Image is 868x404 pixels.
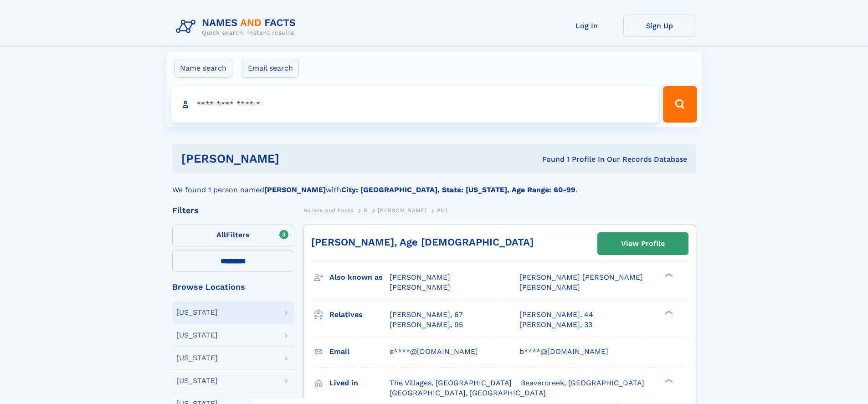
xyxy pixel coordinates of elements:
[598,233,688,255] a: View Profile
[172,206,294,215] div: Filters
[329,307,390,322] h3: Relatives
[176,309,218,316] div: [US_STATE]
[216,230,226,239] span: All
[519,320,592,330] a: [PERSON_NAME], 33
[329,375,390,391] h3: Lived in
[264,185,326,194] b: [PERSON_NAME]
[390,389,546,397] span: [GEOGRAPHIC_DATA], [GEOGRAPHIC_DATA]
[378,207,426,214] span: [PERSON_NAME]
[174,59,232,78] label: Name search
[521,378,644,387] span: Beavercreek, [GEOGRAPHIC_DATA]
[341,185,575,194] b: City: [GEOGRAPHIC_DATA], State: [US_STATE], Age Range: 60-99
[172,225,294,246] label: Filters
[176,377,218,384] div: [US_STATE]
[663,378,673,384] div: ❯
[390,320,463,330] a: [PERSON_NAME], 95
[172,15,303,39] img: Logo Names and Facts
[621,233,665,254] div: View Profile
[329,344,390,359] h3: Email
[437,207,448,214] span: Phil
[390,310,463,320] a: [PERSON_NAME], 67
[364,205,368,216] a: B
[623,15,696,37] a: Sign Up
[663,309,673,315] div: ❯
[364,207,368,214] span: B
[172,283,294,291] div: Browse Locations
[390,273,450,281] span: [PERSON_NAME]
[519,310,593,320] a: [PERSON_NAME], 44
[311,236,534,248] a: [PERSON_NAME], Age [DEMOGRAPHIC_DATA]
[378,205,426,216] a: [PERSON_NAME]
[176,354,218,362] div: [US_STATE]
[171,86,659,123] input: search input
[303,205,354,216] a: Names and Facts
[181,153,411,164] h1: [PERSON_NAME]
[242,59,299,78] label: Email search
[390,283,450,291] span: [PERSON_NAME]
[519,283,580,291] span: [PERSON_NAME]
[390,378,512,387] span: The Villages, [GEOGRAPHIC_DATA]
[176,332,218,339] div: [US_STATE]
[172,174,696,195] div: We found 1 person named with .
[411,154,687,164] div: Found 1 Profile In Our Records Database
[329,270,390,285] h3: Also known as
[663,272,673,278] div: ❯
[550,15,623,37] a: Log In
[663,86,697,123] button: Search Button
[519,273,643,281] span: [PERSON_NAME] [PERSON_NAME]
